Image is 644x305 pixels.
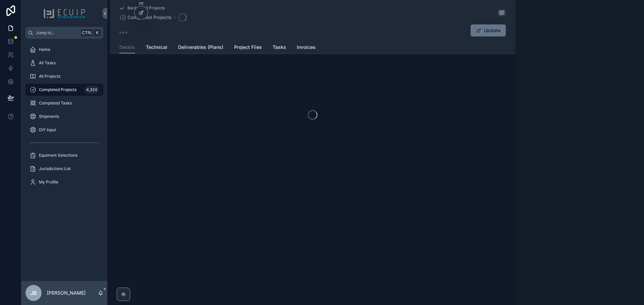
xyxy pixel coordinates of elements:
[119,14,172,21] a: Completed Projects
[39,127,56,133] span: DIY Input
[273,41,286,55] a: Tasks
[297,44,316,51] span: Invoices
[39,87,76,92] span: Completed Projects
[127,5,165,11] span: Back to All Projects
[39,166,71,171] span: Jurisdictions List
[36,30,78,35] span: Jump to...
[95,30,100,35] span: K
[25,163,103,175] a: Jurisdictions List
[39,74,60,79] span: All Projects
[25,44,103,56] a: Home
[25,84,103,96] a: Completed Projects4,324
[43,8,86,19] img: App logo
[39,153,77,158] span: Equiment Selections
[25,110,103,123] a: Shipments
[81,29,93,36] span: Ctrl
[234,41,262,55] a: Project Files
[178,41,223,55] a: Deliverables (Plans)
[84,86,99,94] div: 4,324
[127,14,172,21] span: Completed Projects
[146,44,167,51] span: Technical
[39,47,50,52] span: Home
[273,44,286,51] span: Tasks
[119,5,165,11] a: Back to All Projects
[471,24,506,36] button: Update
[39,60,56,66] span: All Tasks
[25,97,103,109] a: Completed Tasks
[234,44,262,51] span: Project Files
[25,124,103,136] a: DIY Input
[21,39,107,197] div: scrollable content
[25,57,103,69] a: All Tasks
[39,179,58,185] span: My Profile
[25,176,103,188] a: My Profile
[119,44,135,51] span: Details
[146,41,167,55] a: Technical
[25,70,103,82] a: All Projects
[30,289,37,297] span: JB
[297,41,316,55] a: Invoices
[39,114,59,119] span: Shipments
[47,290,86,296] p: [PERSON_NAME]
[178,44,223,51] span: Deliverables (Plans)
[25,27,103,39] button: Jump to...CtrlK
[39,100,72,106] span: Completed Tasks
[25,149,103,161] a: Equiment Selections
[119,41,135,54] a: Details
